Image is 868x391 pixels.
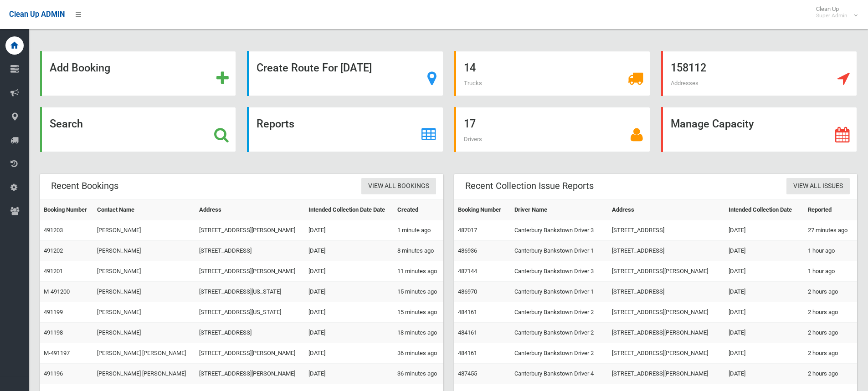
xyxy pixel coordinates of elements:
[50,61,110,74] strong: Add Booking
[44,329,63,336] a: 491198
[40,177,129,195] header: Recent Bookings
[195,220,305,241] td: [STREET_ADDRESS][PERSON_NAME]
[725,220,804,241] td: [DATE]
[44,268,63,274] a: 491201
[44,309,63,315] a: 491199
[804,343,857,364] td: 2 hours ago
[361,178,436,195] a: View All Bookings
[725,343,804,364] td: [DATE]
[394,282,443,302] td: 15 minutes ago
[511,302,608,323] td: Canterbury Bankstown Driver 2
[454,177,605,195] header: Recent Collection Issue Reports
[247,107,443,152] a: Reports
[511,200,608,220] th: Driver Name
[804,261,857,282] td: 1 hour ago
[725,241,804,261] td: [DATE]
[195,241,305,261] td: [STREET_ADDRESS]
[305,200,394,220] th: Intended Collection Date Date
[671,80,699,86] span: Addresses
[44,350,70,356] a: M-491197
[458,329,477,336] a: 484161
[40,51,236,96] a: Add Booking
[93,302,195,323] td: [PERSON_NAME]
[394,302,443,323] td: 15 minutes ago
[608,323,724,343] td: [STREET_ADDRESS][PERSON_NAME]
[812,5,857,19] span: Clean Up
[93,200,195,220] th: Contact Name
[44,227,63,234] a: 491203
[454,107,650,152] a: 17 Drivers
[195,282,305,302] td: [STREET_ADDRESS][US_STATE]
[804,220,857,241] td: 27 minutes ago
[40,200,93,220] th: Booking Number
[511,343,608,364] td: Canterbury Bankstown Driver 2
[464,61,476,74] strong: 14
[804,323,857,343] td: 2 hours ago
[458,370,477,377] a: 487455
[394,261,443,282] td: 11 minutes ago
[93,282,195,302] td: [PERSON_NAME]
[454,200,511,220] th: Booking Number
[458,288,477,295] a: 486970
[40,107,236,152] a: Search
[394,220,443,241] td: 1 minute ago
[9,10,65,19] span: Clean Up ADMIN
[511,323,608,343] td: Canterbury Bankstown Driver 2
[804,302,857,323] td: 2 hours ago
[511,220,608,241] td: Canterbury Bankstown Driver 3
[195,261,305,282] td: [STREET_ADDRESS][PERSON_NAME]
[608,220,724,241] td: [STREET_ADDRESS]
[608,200,724,220] th: Address
[511,261,608,282] td: Canterbury Bankstown Driver 3
[458,350,477,356] a: 484161
[394,364,443,384] td: 36 minutes ago
[305,261,394,282] td: [DATE]
[464,117,476,130] strong: 17
[725,200,804,220] th: Intended Collection Date
[454,51,650,96] a: 14 Trucks
[44,288,70,295] a: M-491200
[257,117,294,130] strong: Reports
[661,51,857,96] a: 158112 Addresses
[394,241,443,261] td: 8 minutes ago
[195,302,305,323] td: [STREET_ADDRESS][US_STATE]
[44,370,63,377] a: 491196
[608,343,724,364] td: [STREET_ADDRESS][PERSON_NAME]
[44,247,63,254] a: 491202
[305,343,394,364] td: [DATE]
[804,241,857,261] td: 1 hour ago
[458,247,477,254] a: 486936
[93,261,195,282] td: [PERSON_NAME]
[511,241,608,261] td: Canterbury Bankstown Driver 1
[93,220,195,241] td: [PERSON_NAME]
[195,364,305,384] td: [STREET_ADDRESS][PERSON_NAME]
[804,200,857,220] th: Reported
[458,309,477,315] a: 484161
[305,323,394,343] td: [DATE]
[305,241,394,261] td: [DATE]
[464,136,482,142] span: Drivers
[608,364,724,384] td: [STREET_ADDRESS][PERSON_NAME]
[93,343,195,364] td: [PERSON_NAME] [PERSON_NAME]
[804,282,857,302] td: 2 hours ago
[93,364,195,384] td: [PERSON_NAME] [PERSON_NAME]
[195,343,305,364] td: [STREET_ADDRESS][PERSON_NAME]
[50,117,83,130] strong: Search
[511,364,608,384] td: Canterbury Bankstown Driver 4
[394,200,443,220] th: Created
[608,282,724,302] td: [STREET_ADDRESS]
[464,80,482,86] span: Trucks
[725,282,804,302] td: [DATE]
[661,107,857,152] a: Manage Capacity
[247,51,443,96] a: Create Route For [DATE]
[195,323,305,343] td: [STREET_ADDRESS]
[786,178,850,195] a: View All Issues
[458,268,477,274] a: 487144
[608,302,724,323] td: [STREET_ADDRESS][PERSON_NAME]
[93,323,195,343] td: [PERSON_NAME]
[671,117,754,130] strong: Manage Capacity
[725,302,804,323] td: [DATE]
[816,12,847,19] small: Super Admin
[195,200,305,220] th: Address
[458,227,477,234] a: 487017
